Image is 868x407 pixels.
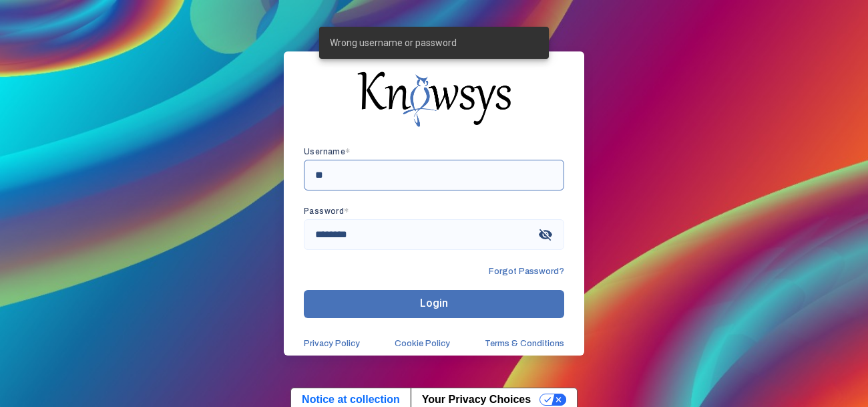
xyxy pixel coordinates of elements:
app-required-indication: Password [304,207,349,216]
span: visibility_off [533,223,558,247]
span: Wrong username or password [330,36,457,49]
a: Terms & Conditions [485,338,564,349]
a: Privacy Policy [304,338,360,349]
a: Cookie Policy [395,338,450,349]
app-required-indication: Username [304,147,351,156]
span: Forgot Password? [489,266,564,277]
button: Login [304,290,564,318]
span: Login [420,297,448,309]
img: knowsys-logo.png [357,72,511,126]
